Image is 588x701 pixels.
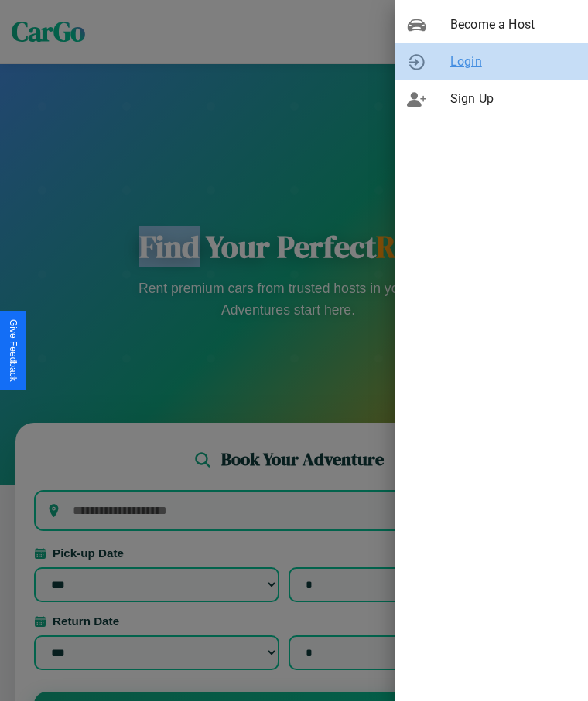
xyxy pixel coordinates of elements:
span: Become a Host [450,15,576,34]
div: Login [395,43,588,80]
span: Login [450,53,576,71]
div: Give Feedback [8,319,19,382]
span: Sign Up [450,90,576,108]
div: Become a Host [395,6,588,43]
div: Sign Up [395,80,588,117]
